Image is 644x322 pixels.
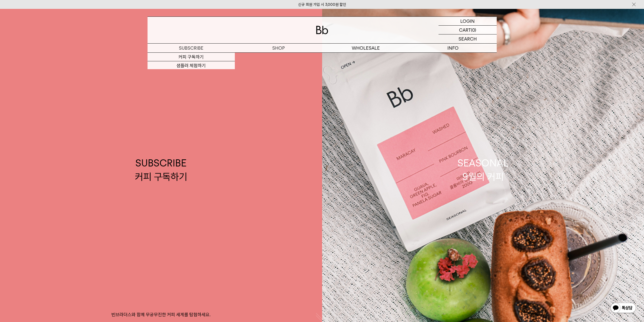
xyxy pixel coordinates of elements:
a: 샘플러 체험하기 [148,61,235,70]
p: INFO [409,44,497,52]
a: 커피 구독하기 [148,53,235,61]
a: SUBSCRIBE [148,44,235,52]
a: 신규 회원 가입 시 3,000원 할인 [298,2,346,7]
a: CART (0) [439,26,497,34]
div: SEASONAL 9월의 커피 [458,156,509,183]
div: SUBSCRIBE 커피 구독하기 [135,156,187,183]
a: LOGIN [439,17,497,26]
p: CART [459,26,471,34]
p: SEARCH [459,34,477,43]
p: LOGIN [460,17,475,25]
img: 카카오톡 채널 1:1 채팅 버튼 [610,302,636,314]
p: WHOLESALE [322,44,409,52]
a: SHOP [235,44,322,52]
p: (0) [471,26,476,34]
img: 로고 [316,26,328,34]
